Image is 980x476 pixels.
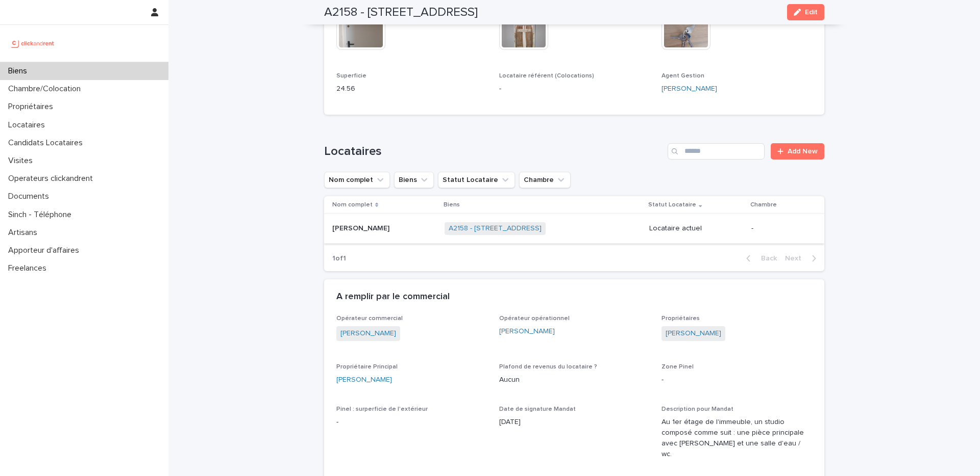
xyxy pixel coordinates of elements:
[4,156,41,166] p: Visites
[519,172,571,188] button: Chambre
[336,73,366,79] span: Superficie
[336,417,487,428] p: -
[336,406,428,412] span: Pinel : surperficie de l'extérieur
[499,375,650,385] p: Aucun
[805,9,818,16] span: Edit
[750,199,777,210] p: Chambre
[661,364,694,370] span: Zone Pinel
[4,174,101,183] p: Operateurs clickandrent
[444,199,460,210] p: Biens
[755,255,777,262] span: Back
[4,228,45,237] p: Artisans
[661,315,700,322] span: Propriétaires
[324,214,824,244] tr: [PERSON_NAME][PERSON_NAME] A2158 - [STREET_ADDRESS] Locataire actuel-
[324,144,664,159] h1: Locataires
[785,255,807,262] span: Next
[499,315,570,322] span: Opérateur opérationnel
[4,102,61,112] p: Propriétaires
[8,33,58,54] img: UCB0brd3T0yccxBKYDjQ
[4,84,89,94] p: Chambre/Colocation
[649,224,743,233] p: Locataire actuel
[661,375,812,385] p: -
[340,328,396,339] a: [PERSON_NAME]
[336,84,487,94] p: 24.56
[738,254,781,263] button: Back
[787,4,824,20] button: Edit
[336,292,450,303] h2: A remplir par le commercial
[4,120,53,130] p: Locataires
[324,5,478,20] h2: A2158 - [STREET_ADDRESS]
[336,364,398,370] span: Propriétaire Principal
[648,199,696,210] p: Statut Locataire
[499,84,650,94] p: -
[324,246,354,271] p: 1 of 1
[788,148,818,155] span: Add New
[449,224,542,233] a: A2158 - [STREET_ADDRESS]
[332,199,373,210] p: Nom complet
[394,172,434,188] button: Biens
[4,263,55,273] p: Freelances
[771,143,824,160] a: Add New
[661,73,704,79] span: Agent Gestion
[4,138,91,148] p: Candidats Locataires
[4,246,87,255] p: Apporteur d'affaires
[499,417,650,428] p: [DATE]
[4,192,57,201] p: Documents
[668,143,765,160] input: Search
[499,326,555,337] a: [PERSON_NAME]
[661,417,812,459] p: Au 1er étage de l'immeuble, un studio composé comme suit : une pièce principale avec [PERSON_NAME...
[666,328,721,339] a: [PERSON_NAME]
[332,222,391,233] p: [PERSON_NAME]
[499,73,594,79] span: Locataire référent (Colocations)
[4,66,35,76] p: Biens
[661,84,717,94] a: [PERSON_NAME]
[336,315,403,322] span: Opérateur commercial
[336,375,392,385] a: [PERSON_NAME]
[499,406,576,412] span: Date de signature Mandat
[324,172,390,188] button: Nom complet
[751,224,808,233] p: -
[499,364,597,370] span: Plafond de revenus du locataire ?
[4,210,80,220] p: Sinch - Téléphone
[438,172,515,188] button: Statut Locataire
[661,406,733,412] span: Description pour Mandat
[781,254,824,263] button: Next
